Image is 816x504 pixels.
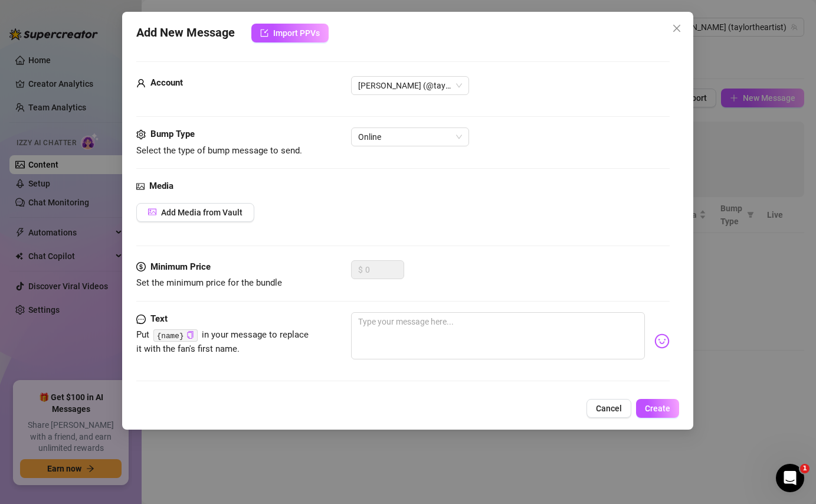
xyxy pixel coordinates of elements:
[587,399,632,418] button: Cancel
[637,399,680,418] button: Create
[260,29,268,37] span: import
[150,313,168,324] strong: Text
[150,261,211,272] strong: Minimum Price
[149,181,173,191] strong: Media
[645,404,671,413] span: Create
[186,330,194,339] button: Click to Copy
[776,464,804,492] iframe: Intercom live chat
[136,312,146,326] span: message
[358,128,462,146] span: Online
[136,127,146,142] span: setting
[161,208,242,217] span: Add Media from Vault
[673,24,682,33] span: close
[251,24,329,42] button: Import PPVs
[150,77,183,88] strong: Account
[136,76,146,90] span: user
[800,464,810,473] span: 1
[655,333,670,349] img: svg%3e
[273,28,320,38] span: Import PPVs
[150,129,195,139] strong: Bump Type
[136,203,254,222] button: Add Media from Vault
[136,260,146,274] span: dollar
[358,77,462,94] span: Taylor (@taylortheartist)
[136,145,302,156] span: Select the type of bump message to send.
[668,19,687,38] button: Close
[186,331,194,339] span: copy
[136,24,235,42] span: Add New Message
[136,329,309,354] span: Put in your message to replace it with the fan's first name.
[136,277,282,288] span: Set the minimum price for the bundle
[148,208,156,216] span: picture
[153,329,198,342] code: {name}
[597,404,622,413] span: Cancel
[668,24,687,33] span: Close
[136,179,145,194] span: picture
